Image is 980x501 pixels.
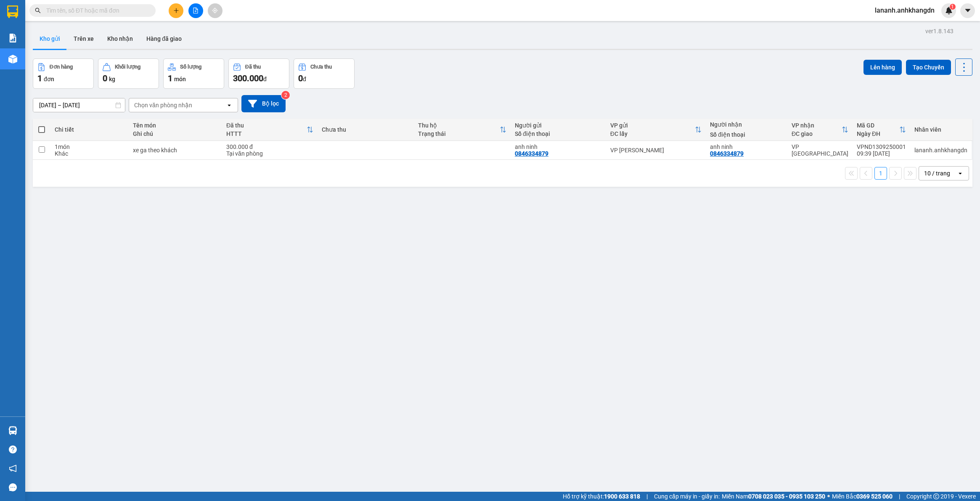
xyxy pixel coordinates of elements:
[55,143,124,150] div: 1 món
[748,493,825,500] strong: 0708 023 035 - 0935 103 250
[950,4,956,10] sup: 1
[281,91,290,99] sup: 2
[827,495,830,498] span: ⚪️
[33,58,94,89] button: Đơn hàng1đơn
[310,64,332,70] div: Chưa thu
[140,29,188,49] button: Hàng đã giao
[792,130,842,137] div: ĐC giao
[945,7,953,14] img: icon-new-feature
[606,119,706,141] th: Toggle SortBy
[46,6,146,15] input: Tìm tên, số ĐT hoặc mã đơn
[604,493,640,500] strong: 1900 633 818
[226,150,313,157] div: Tại văn phòng
[115,64,140,70] div: Khối lượng
[792,143,848,157] div: VP [GEOGRAPHIC_DATA]
[710,143,783,150] div: anh ninh
[222,119,318,141] th: Toggle SortBy
[610,122,695,129] div: VP gửi
[55,150,124,157] div: Khác
[263,76,267,82] span: đ
[857,150,906,157] div: 09:39 [DATE]
[101,29,140,49] button: Kho nhận
[241,95,286,112] button: Bộ lọc
[563,492,640,501] span: Hỗ trợ kỹ thuật:
[67,29,101,49] button: Trên xe
[298,73,303,83] span: 0
[863,60,902,75] button: Lên hàng
[33,98,125,112] input: Select a date range.
[857,143,906,150] div: VPND1309250001
[515,143,602,150] div: anh ninh
[180,64,201,70] div: Số lượng
[168,73,172,83] span: 1
[414,119,510,141] th: Toggle SortBy
[924,169,950,178] div: 10 / trang
[50,64,73,70] div: Đơn hàng
[853,119,910,141] th: Toggle SortBy
[44,76,54,82] span: đơn
[303,76,306,82] span: đ
[792,122,842,129] div: VP nhận
[226,130,307,137] div: HTTT
[109,76,115,82] span: kg
[169,3,183,18] button: plus
[914,126,967,133] div: Nhân viên
[37,73,42,83] span: 1
[964,7,972,14] span: caret-down
[906,60,951,75] button: Tạo Chuyến
[933,493,939,499] span: copyright
[957,170,964,177] svg: open
[610,147,702,154] div: VP [PERSON_NAME]
[173,8,179,13] span: plus
[134,101,192,109] div: Chọn văn phòng nhận
[710,150,744,157] div: 0846334879
[133,130,218,137] div: Ghi chú
[925,27,954,36] div: ver 1.8.143
[245,64,261,70] div: Đã thu
[8,55,17,64] img: warehouse-icon
[208,3,222,18] button: aim
[874,167,887,180] button: 1
[710,131,783,138] div: Số điện thoại
[914,147,967,154] div: lananh.anhkhangdn
[133,122,218,129] div: Tên món
[722,492,825,501] span: Miền Nam
[188,3,203,18] button: file-add
[515,122,602,129] div: Người gửi
[899,492,900,501] span: |
[832,492,893,501] span: Miền Bắc
[9,483,17,491] span: message
[322,126,410,133] div: Chưa thu
[233,73,263,83] span: 300.000
[710,121,783,128] div: Người nhận
[787,119,853,141] th: Toggle SortBy
[212,8,218,13] span: aim
[294,58,355,89] button: Chưa thu0đ
[228,58,289,89] button: Đã thu300.000đ
[9,445,17,453] span: question-circle
[55,126,124,133] div: Chi tiết
[951,4,954,10] span: 1
[226,122,307,129] div: Đã thu
[515,150,548,157] div: 0846334879
[960,3,975,18] button: caret-down
[98,58,159,89] button: Khối lượng0kg
[193,8,199,13] span: file-add
[133,147,218,154] div: xe ga theo khách
[857,130,899,137] div: Ngày ĐH
[515,130,602,137] div: Số điện thoại
[226,102,233,109] svg: open
[418,130,499,137] div: Trạng thái
[7,5,18,18] img: logo-vxr
[856,493,893,500] strong: 0369 525 060
[857,122,899,129] div: Mã GD
[35,8,41,13] span: search
[418,122,499,129] div: Thu hộ
[174,76,186,82] span: món
[8,426,17,435] img: warehouse-icon
[8,34,17,42] img: solution-icon
[33,29,67,49] button: Kho gửi
[9,464,17,472] span: notification
[103,73,107,83] span: 0
[654,492,720,501] span: Cung cấp máy in - giấy in:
